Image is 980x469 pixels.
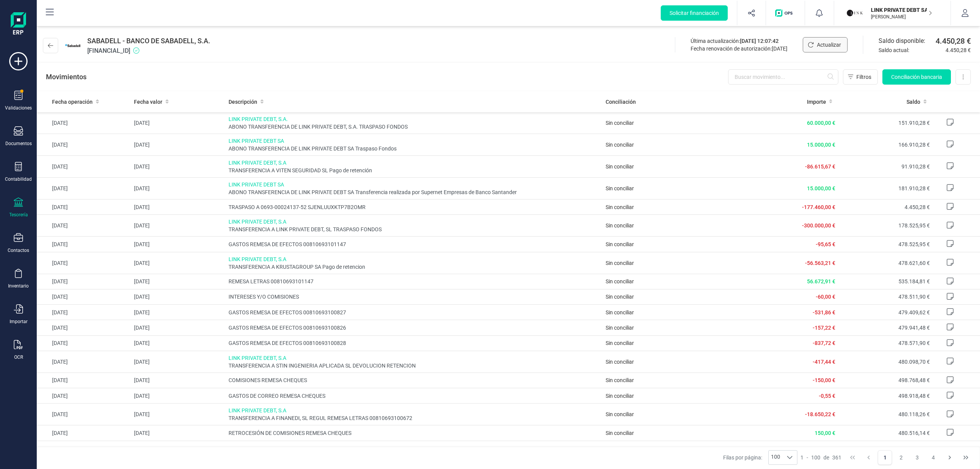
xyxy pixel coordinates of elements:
[800,454,804,461] span: 1
[229,293,600,301] span: INTERESES Y/O COMISIONES
[131,441,225,462] td: [DATE]
[771,1,800,25] button: Logo de OPS
[800,454,841,461] div: -
[805,260,835,266] span: -56.563,21 €
[14,354,23,360] div: OCR
[942,450,957,465] button: Next Page
[879,36,933,46] span: Saldo disponible:
[131,373,225,388] td: [DATE]
[229,278,600,285] span: REMESA LETRAS 00810693101147
[819,393,835,399] span: -0,55 €
[229,354,600,362] span: LINK PRIVATE DEBT, S.A
[813,377,835,383] span: -150,00 €
[37,441,131,462] td: [DATE]
[823,454,829,461] span: de
[606,120,634,126] span: Sin conciliar
[691,45,787,52] div: Fecha renovación de autorización:
[606,294,634,300] span: Sin conciliar
[807,185,835,191] span: 15.000,00 €
[882,69,951,85] button: Conciliación bancaria
[838,252,933,274] td: 478.621,60 €
[134,98,162,106] span: Fecha valor
[11,12,26,37] img: Logo Finanedi
[37,215,131,237] td: [DATE]
[838,425,933,441] td: 480.516,14 €
[606,359,634,365] span: Sin conciliar
[936,36,971,46] span: 4.450,28 €
[740,38,779,44] span: [DATE] 12:07:42
[9,212,28,218] div: Tesorería
[5,105,32,111] div: Validaciones
[723,450,797,465] div: Filas por página:
[856,73,871,81] span: Filtros
[728,69,838,85] input: Buscar movimiento...
[838,373,933,388] td: 498.768,48 €
[871,14,932,20] p: [PERSON_NAME]
[52,98,93,106] span: Fecha operación
[8,283,29,289] div: Inventario
[606,325,634,331] span: Sin conciliar
[606,309,634,315] span: Sin conciliar
[891,73,942,81] span: Conciliación bancaria
[229,339,600,347] span: GASTOS REMESA DE EFECTOS 00810693100828
[910,450,924,465] button: Page 3
[803,37,848,52] button: Actualizar
[805,163,835,170] span: -86.615,67 €
[229,203,600,211] span: TRASPASO A 0693-00024137-52 SJENLUUXKTP7B2OMR
[46,72,87,82] p: Movimientos
[838,335,933,351] td: 478.571,90 €
[816,294,835,300] span: -60,00 €
[606,340,634,346] span: Sin conciliar
[926,450,941,465] button: Page 4
[37,404,131,425] td: [DATE]
[838,134,933,156] td: 166.910,28 €
[131,112,225,134] td: [DATE]
[229,137,600,145] span: LINK PRIVATE DEBT SA
[229,324,600,332] span: GASTOS REMESA DE EFECTOS 00810693100826
[606,98,636,106] span: Conciliación
[8,247,29,253] div: Contactos
[606,260,634,266] span: Sin conciliar
[832,454,841,461] span: 361
[811,454,820,461] span: 100
[606,222,634,229] span: Sin conciliar
[846,5,863,21] img: LI
[807,98,826,106] span: Importe
[606,142,634,148] span: Sin conciliar
[229,392,600,400] span: GASTOS DE CORREO REMESA CHEQUES
[229,188,600,196] span: ABONO TRANSFERENCIA DE LINK PRIVATE DEBT SA Transferencia realizada por Supernet Empresas de Banc...
[838,388,933,404] td: 498.918,48 €
[131,178,225,199] td: [DATE]
[5,176,32,182] div: Contabilidad
[131,274,225,289] td: [DATE]
[131,404,225,425] td: [DATE]
[229,429,600,437] span: RETROCESIÓN DE COMISIONES REMESA CHEQUES
[131,305,225,320] td: [DATE]
[838,237,933,252] td: 478.525,95 €
[131,335,225,351] td: [DATE]
[843,1,941,25] button: LILINK PRIVATE DEBT SA[PERSON_NAME]
[229,218,600,226] span: LINK PRIVATE DEBT, S.A
[87,46,210,56] span: [FINANCIAL_ID]
[838,112,933,134] td: 151.910,28 €
[838,274,933,289] td: 535.184,81 €
[807,278,835,284] span: 56.672,91 €
[807,120,835,126] span: 60.000,00 €
[838,289,933,304] td: 478.511,90 €
[861,450,876,465] button: Previous Page
[807,142,835,148] span: 15.000,00 €
[813,359,835,365] span: -417,44 €
[802,222,835,229] span: -300.000,00 €
[37,134,131,156] td: [DATE]
[229,159,600,167] span: LINK PRIVATE DEBT, S.A
[131,289,225,304] td: [DATE]
[229,376,600,384] span: COMISIONES REMESA CHEQUES
[229,167,600,174] span: TRANSFERENCIA A VITEN SEGURIDAD SL Pago de retención
[37,351,131,373] td: [DATE]
[838,156,933,178] td: 91.910,28 €
[229,145,600,152] span: ABONO TRANSFERENCIA DE LINK PRIVATE DEBT SA Traspaso Fondos
[838,351,933,373] td: 480.098,70 €
[37,199,131,215] td: [DATE]
[813,340,835,346] span: -837,72 €
[838,404,933,425] td: 480.118,26 €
